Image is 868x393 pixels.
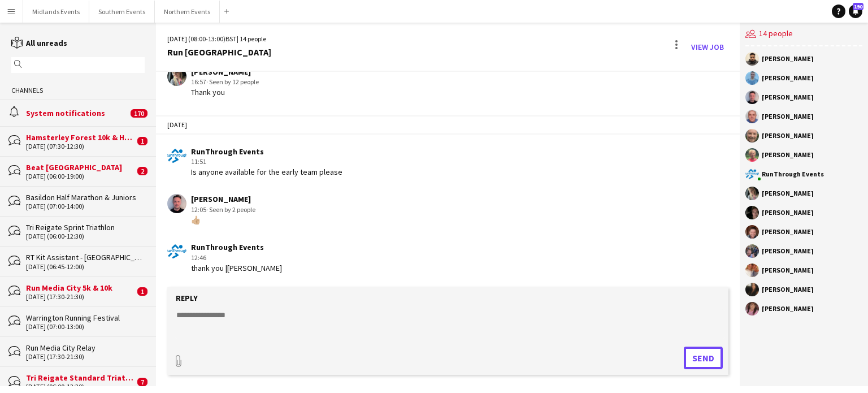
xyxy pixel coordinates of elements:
div: [PERSON_NAME] [762,94,814,101]
div: [DATE] (07:30-12:30) [26,142,134,150]
div: Basildon Half Marathon & Juniors [26,192,145,202]
div: RunThrough Events [191,242,282,252]
div: [PERSON_NAME] [762,113,814,120]
div: System notifications [26,108,128,118]
div: [DATE] (17:30-21:30) [26,353,145,361]
div: [PERSON_NAME] [191,67,259,77]
button: Send [684,347,723,369]
span: 170 [131,109,147,118]
div: [PERSON_NAME] [762,75,814,81]
div: [PERSON_NAME] [762,132,814,139]
button: Southern Events [89,1,155,23]
div: Run Media City Relay [26,343,145,353]
div: Tri Reigate Standard Triathlon [26,373,134,383]
div: [PERSON_NAME] [762,152,814,158]
div: Beat [GEOGRAPHIC_DATA] [26,162,134,172]
div: [PERSON_NAME] [762,305,814,312]
button: Midlands Events [23,1,89,23]
span: 1 [137,137,147,145]
div: [PERSON_NAME] [762,267,814,274]
div: Run Media City 5k & 10k [26,283,134,293]
span: 1 [137,287,147,296]
div: Is anyone available for the early team please [191,167,342,177]
span: 2 [137,167,147,175]
div: [DATE] (06:00-19:00) [26,172,134,180]
a: View Job [687,38,728,56]
div: 👍🏼 [191,215,255,225]
div: Warrington Running Festival [26,313,145,323]
div: [DATE] (06:00-12:30) [26,232,145,240]
a: 190 [849,5,862,18]
div: [PERSON_NAME] [762,286,814,293]
span: 7 [137,378,147,386]
div: Hamsterley Forest 10k & Half Marathon [26,132,134,142]
div: Thank you [191,87,259,97]
div: [DATE] (07:00-14:00) [26,202,145,210]
div: RunThrough Events [191,146,342,157]
div: [DATE] (07:00-13:00) [26,323,145,331]
div: [DATE] (06:00-13:30) [26,383,134,391]
span: BST [225,34,237,43]
div: [DATE] (17:30-21:30) [26,293,134,301]
span: · Seen by 2 people [206,205,255,214]
div: 16:57 [191,77,259,87]
div: [PERSON_NAME] [762,209,814,216]
div: 14 people [745,23,862,46]
div: 11:51 [191,157,342,167]
div: [DATE] (08:00-13:00) | 14 people [167,34,271,44]
div: 12:05 [191,205,255,215]
span: · Seen by 12 people [206,77,259,86]
div: [PERSON_NAME] [762,190,814,197]
div: thank you |[PERSON_NAME] [191,263,282,273]
div: RunThrough Events [762,171,824,178]
button: Northern Events [155,1,220,23]
div: [PERSON_NAME] [762,248,814,254]
div: [DATE] [156,115,740,135]
div: Tri Reigate Sprint Triathlon [26,222,145,232]
div: [DATE] (06:45-12:00) [26,263,145,271]
div: [PERSON_NAME] [191,194,255,204]
div: 12:46 [191,253,282,263]
label: Reply [176,293,198,303]
div: RT Kit Assistant - [GEOGRAPHIC_DATA] 10k [26,252,145,262]
div: [PERSON_NAME] [762,55,814,62]
span: 190 [853,3,863,10]
div: [PERSON_NAME] [762,228,814,235]
a: All unreads [11,38,67,48]
div: Run [GEOGRAPHIC_DATA] [167,47,271,57]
